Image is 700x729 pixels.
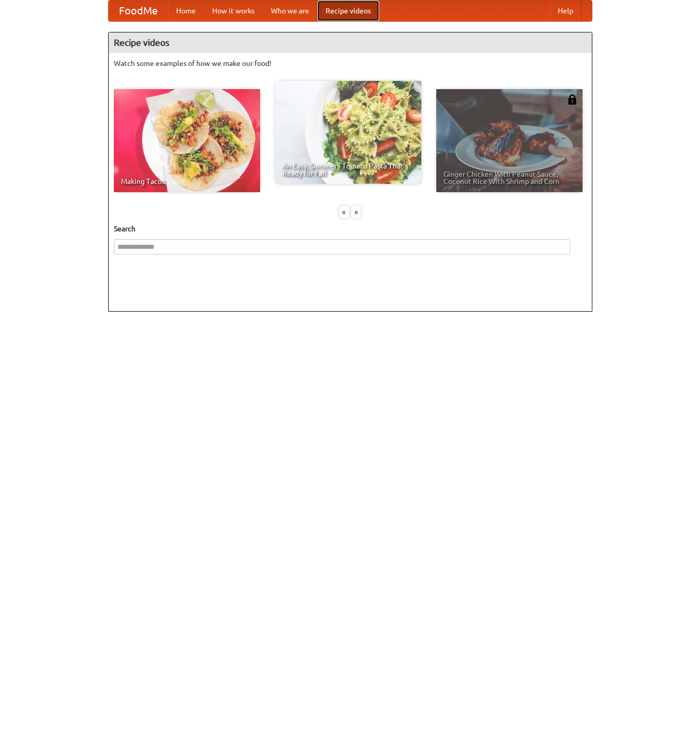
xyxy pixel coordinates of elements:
p: Watch some examples of how we make our food! [114,58,587,69]
a: Making Tacos [114,89,260,192]
img: 483408.png [567,94,577,105]
span: An Easy, Summery Tomato Pasta That's Ready for Fall [282,162,414,177]
h4: Recipe videos [109,32,592,53]
a: FoodMe [109,1,168,21]
a: Who we are [263,1,317,21]
a: Home [168,1,204,21]
h5: Search [114,224,587,234]
span: Making Tacos [121,178,253,185]
a: An Easy, Summery Tomato Pasta That's Ready for Fall [275,81,421,184]
a: Help [550,1,582,21]
div: » [351,206,361,218]
div: « [339,206,349,218]
a: Recipe videos [317,1,379,21]
a: How it works [204,1,263,21]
